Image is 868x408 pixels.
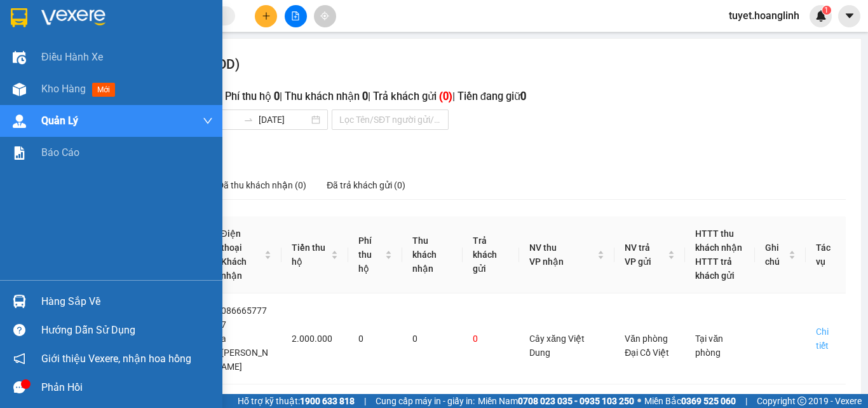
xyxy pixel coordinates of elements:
b: 0 [362,90,368,102]
span: Điện thoại [221,229,242,253]
span: 0866657777 [221,306,267,330]
b: ( 0 ) [439,90,452,102]
span: Tại văn phòng [695,334,723,358]
span: message [13,381,25,393]
button: caret-down [838,5,860,27]
span: NV trả [625,243,650,253]
span: plus [262,11,271,20]
span: Văn phòng Đại Cồ Việt [625,334,669,358]
span: down [203,116,213,126]
span: notification [13,353,25,365]
div: 2.000.000 [292,332,338,346]
span: question-circle [13,324,25,336]
img: logo-vxr [11,8,27,27]
div: Đã thu khách nhận (0) [217,178,306,192]
span: 0 [358,334,363,344]
span: | [745,394,747,408]
span: | [364,394,366,408]
span: tuyet.hoanglinh [719,8,810,24]
span: to [243,115,254,125]
span: caret-down [844,10,855,22]
div: Chi tiết đơn hàng [816,325,836,353]
strong: 0708 023 035 - 0935 103 250 [518,396,634,406]
span: aim [320,11,329,20]
span: NV thu [529,243,557,253]
strong: 1900 633 818 [300,396,355,406]
sup: 1 [822,6,831,15]
img: warehouse-icon [13,51,26,64]
span: HTTT trả khách gửi [695,257,735,281]
span: VP gửi [625,257,651,267]
span: Giới thiệu Vexere, nhận hoa hồng [41,351,191,367]
img: warehouse-icon [13,295,26,308]
b: 0 [520,90,526,102]
img: solution-icon [13,146,26,160]
img: warehouse-icon [13,83,26,96]
div: Phản hồi [41,378,213,397]
span: Ghi chú [765,241,786,269]
strong: 0369 525 060 [681,396,736,406]
img: icon-new-feature [815,10,827,22]
span: Khách nhận [221,257,247,281]
span: Báo cáo [41,144,79,160]
span: mới [92,83,115,97]
div: Hướng dẫn sử dụng [41,321,213,340]
span: Cung cấp máy in - giấy in: [376,394,475,408]
span: Quản Lý [41,113,78,129]
span: Miền Nam [478,394,634,408]
button: aim [314,5,336,27]
span: Điều hành xe [41,49,103,65]
th: Tác vụ [806,216,846,293]
div: Đã trả khách gửi (0) [327,178,405,192]
span: VP nhận [529,257,564,267]
span: Tiền thu hộ [292,241,329,269]
span: a [PERSON_NAME] [221,334,268,372]
span: HTTT thu khách nhận [695,229,742,253]
span: Miền Bắc [644,394,736,408]
th: Trả khách gửi [463,216,519,293]
div: Hàng sắp về [41,292,213,311]
span: Kho hàng [41,83,86,95]
span: 1 [824,6,829,15]
span: Hỗ trợ kỹ thuật: [238,394,355,408]
span: swap-right [243,115,254,125]
span: Cây xăng Việt Dung [529,334,585,358]
input: Ngày kết thúc [259,113,309,127]
div: 0 [473,332,509,346]
span: Phí thu hộ [358,234,383,276]
button: plus [255,5,277,27]
button: file-add [285,5,307,27]
span: copyright [797,397,806,405]
img: warehouse-icon [13,115,26,128]
h3: Tổng: Đơn | Tiền thu hộ | Phí thu hộ | Thu khách nhận | Trả khách gửi | Tiền đang giữ [60,88,846,105]
span: ⚪️ [637,398,641,404]
th: Thu khách nhận [402,216,463,293]
b: 0 [274,90,280,102]
span: file-add [291,11,300,20]
div: 0 [412,332,452,346]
